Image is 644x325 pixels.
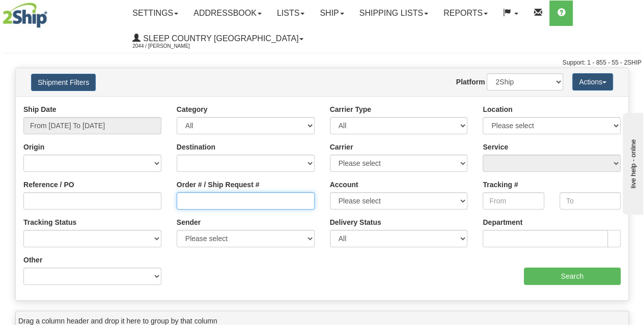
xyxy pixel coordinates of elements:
div: Support: 1 - 855 - 55 - 2SHIP [3,58,641,67]
input: Search [524,268,621,285]
a: Shipping lists [352,1,436,26]
label: Tracking Status [23,217,76,227]
a: Addressbook [186,1,269,26]
button: Shipment Filters [31,74,96,91]
label: Platform [456,77,485,87]
button: Actions [572,73,613,91]
input: From [483,192,544,210]
label: Sender [177,217,201,227]
label: Ship Date [23,104,57,114]
label: Service [483,142,508,152]
a: Lists [269,1,312,26]
label: Location [483,104,512,114]
label: Other [23,255,42,265]
a: Reports [436,1,495,26]
a: Sleep Country [GEOGRAPHIC_DATA] 2044 / [PERSON_NAME] [125,26,311,51]
label: Tracking # [483,180,518,190]
iframe: chat widget [621,110,643,214]
img: logo2044.jpg [3,3,47,28]
label: Delivery Status [330,217,381,227]
label: Origin [23,142,44,152]
label: Carrier [330,142,353,152]
label: Category [177,104,208,114]
label: Account [330,180,358,190]
label: Carrier Type [330,104,371,114]
input: To [559,192,621,210]
span: Sleep Country [GEOGRAPHIC_DATA] [141,34,298,43]
label: Destination [177,142,215,152]
a: Settings [125,1,186,26]
label: Order # / Ship Request # [177,180,260,190]
label: Reference / PO [23,180,74,190]
a: Ship [312,1,351,26]
span: 2044 / [PERSON_NAME] [132,41,209,51]
label: Department [483,217,522,227]
div: live help - online [8,9,94,16]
